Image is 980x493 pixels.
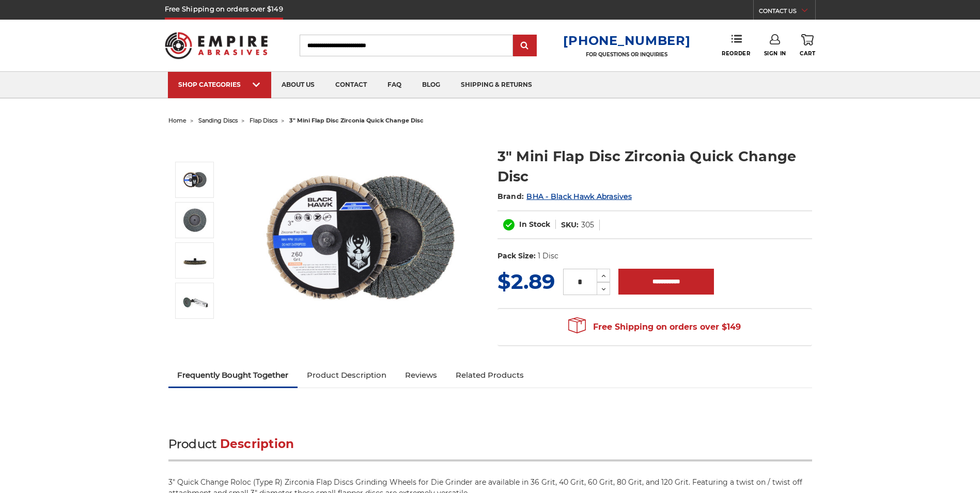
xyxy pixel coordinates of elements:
a: Frequently Bought Together [168,364,298,387]
dd: 1 Disc [538,251,558,261]
a: Reorder [722,34,750,56]
img: Professional Die Grinder Setup with 3-inch Zirconia Flapper Disc for Metal Fabrication [182,288,208,314]
a: blog [412,72,450,98]
img: Side View of BHA 3-Inch Quick Change Flap Disc with Male Roloc Connector for Die Grinders [182,248,208,273]
input: Submit [515,36,535,56]
span: In Stock [519,220,550,229]
a: contact [325,72,377,98]
a: [PHONE_NUMBER] [563,33,690,48]
span: Cart [800,50,815,57]
div: SHOP CATEGORIES [178,81,261,88]
a: about us [271,72,325,98]
img: BHA 3" Quick Change 60 Grit Flap Disc for Fine Grinding and Finishing [182,167,208,193]
a: Product Description [298,364,396,387]
img: High-Performance 3-Inch Zirconia Flap Disc, 60 Grit, Quick Mount Design [182,207,208,233]
a: Reviews [396,364,446,387]
dt: Pack Size: [497,251,536,261]
a: BHA - Black Hawk Abrasives [526,192,632,201]
a: home [168,117,186,124]
dt: SKU: [561,220,579,230]
dd: 305 [581,220,594,230]
span: Brand: [497,192,524,201]
a: shipping & returns [450,72,542,98]
a: Cart [800,34,815,57]
a: CONTACT US [759,5,815,20]
span: Product [168,437,217,451]
h1: 3" Mini Flap Disc Zirconia Quick Change Disc [497,146,812,187]
span: $2.89 [497,269,555,294]
span: Free Shipping on orders over $149 [568,317,741,337]
span: Sign In [764,50,786,57]
span: Reorder [722,50,750,57]
p: FOR QUESTIONS OR INQUIRIES [563,51,690,58]
a: flap discs [250,117,277,124]
a: Related Products [446,364,533,387]
a: faq [377,72,412,98]
a: sanding discs [198,117,238,124]
img: Empire Abrasives [165,25,268,66]
span: 3" mini flap disc zirconia quick change disc [289,117,424,124]
span: Description [220,437,294,451]
img: BHA 3" Quick Change 60 Grit Flap Disc for Fine Grinding and Finishing [257,135,463,342]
